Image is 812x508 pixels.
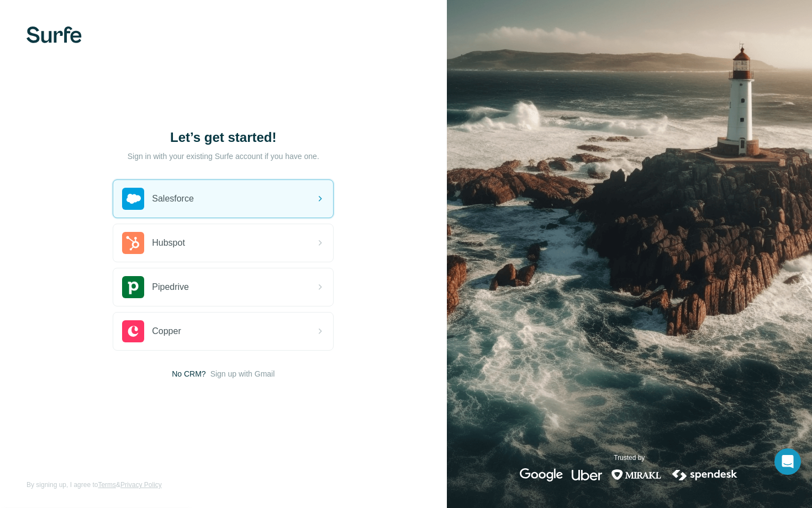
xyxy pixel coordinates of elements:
span: Salesforce [152,192,194,205]
span: Hubspot [152,236,185,250]
p: Sign in with your existing Surfe account if you have one. [128,151,319,162]
img: google's logo [520,468,563,481]
span: No CRM? [172,368,205,379]
img: mirakl's logo [611,468,662,481]
span: Copper [152,325,181,338]
span: By signing up, I agree to & [27,480,162,490]
h1: Let’s get started! [113,129,334,146]
img: Surfe's logo [27,27,82,43]
img: salesforce's logo [122,188,144,210]
a: Terms [98,481,116,489]
div: Open Intercom Messenger [774,448,801,475]
img: uber's logo [572,468,602,481]
img: copper's logo [122,320,144,342]
span: Pipedrive [152,281,189,294]
img: hubspot's logo [122,232,144,254]
a: Privacy Policy [120,481,162,489]
img: spendesk's logo [671,468,739,481]
button: Sign up with Gmail [210,368,275,379]
p: Trusted by [614,453,645,463]
img: pipedrive's logo [122,276,144,298]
